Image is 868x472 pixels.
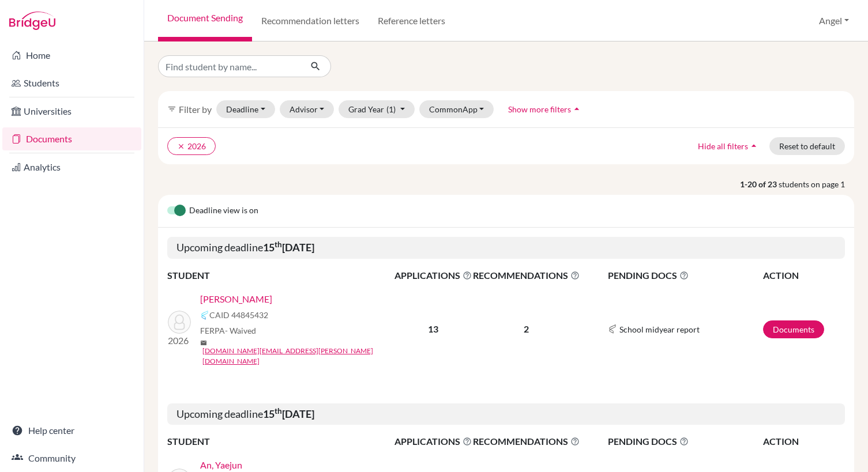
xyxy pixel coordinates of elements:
b: 15 [DATE] [263,407,314,420]
h5: Upcoming deadline [167,237,845,259]
i: arrow_drop_up [571,103,583,115]
span: students on page 1 [779,178,854,190]
span: Deadline view is on [189,204,258,218]
span: RECOMMENDATIONS [473,269,580,282]
a: Documents [763,320,824,338]
span: - Waived [225,326,256,335]
sup: th [275,406,282,416]
i: arrow_drop_up [748,140,760,152]
a: Help center [2,419,141,442]
th: STUDENT [167,268,394,283]
span: Hide all filters [698,141,748,151]
button: Hide all filtersarrow_drop_up [688,137,769,155]
button: Advisor [280,100,335,118]
h5: Upcoming deadline [167,403,845,425]
sup: th [275,240,282,249]
a: Analytics [2,156,141,179]
span: RECOMMENDATIONS [473,435,580,448]
strong: 1-20 of 23 [740,178,779,190]
b: 13 [428,323,438,334]
button: Deadline [216,100,275,118]
i: clear [177,142,185,150]
button: Show more filtersarrow_drop_up [498,100,592,118]
span: FERPA [200,324,256,337]
a: Home [2,44,141,67]
p: 2 [473,322,580,336]
th: STUDENT [167,434,394,449]
p: 2026 [168,334,191,348]
a: [PERSON_NAME] [200,292,272,306]
a: Students [2,71,141,95]
span: mail [200,339,207,346]
span: APPLICATIONS [394,269,472,282]
span: (1) [386,104,396,114]
th: ACTION [762,268,845,283]
a: [DOMAIN_NAME][EMAIL_ADDRESS][PERSON_NAME][DOMAIN_NAME] [202,346,402,367]
a: Universities [2,100,141,123]
button: CommonApp [419,100,494,118]
th: ACTION [762,434,845,449]
button: Reset to default [769,137,845,155]
button: Angel [814,10,854,32]
img: Common App logo [608,324,617,334]
img: Bridge-U [9,12,55,30]
b: 15 [DATE] [263,241,314,254]
button: Grad Year(1) [339,100,415,118]
input: Find student by name... [158,55,301,77]
img: Common App logo [200,311,209,320]
span: PENDING DOCS [608,269,762,282]
button: clear2026 [167,137,216,155]
a: Documents [2,127,141,150]
a: An, Yaejun [200,458,242,472]
span: APPLICATIONS [394,435,472,448]
span: Show more filters [508,104,571,114]
span: CAID 44845432 [209,309,268,321]
span: PENDING DOCS [608,435,762,448]
span: School midyear report [619,323,700,335]
img: Kim, Jihwan [168,311,191,334]
a: Community [2,447,141,470]
span: Filter by [179,104,212,115]
i: filter_list [167,104,176,114]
